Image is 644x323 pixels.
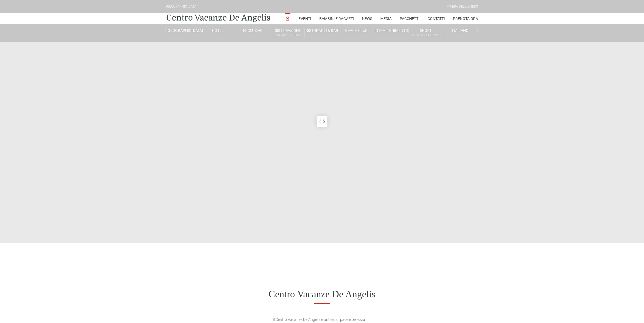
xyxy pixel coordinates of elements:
[428,13,445,24] a: Contatti
[201,28,235,33] a: Hotel
[235,28,270,33] a: Exclusive
[166,258,478,283] iframe: WooDoo Online Reception
[166,28,201,33] a: [GEOGRAPHIC_DATA]
[166,288,478,300] h1: Centro Vacanze De Angelis
[319,13,354,24] a: Bambini e Ragazzi
[299,13,311,24] a: Eventi
[166,4,197,9] div: [GEOGRAPHIC_DATA]
[380,13,392,24] a: Media
[305,28,339,33] a: Ristoranti & Bar
[362,13,372,24] a: News
[374,28,408,33] a: Intrattenimento
[452,28,469,33] span: Italiano
[400,13,419,24] a: Pacchetti
[166,12,270,23] a: Centro Vacanze De Angelis
[443,28,478,33] a: Italiano
[270,28,304,38] a: SistemazioniRooms & Suites
[270,32,304,38] small: Rooms & Suites
[453,13,478,24] a: Prenota Ora
[339,28,374,33] a: Beach Club
[409,28,443,38] a: SportAll Season Tennis
[446,4,478,9] div: Riviera Del Conero
[409,32,443,38] small: All Season Tennis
